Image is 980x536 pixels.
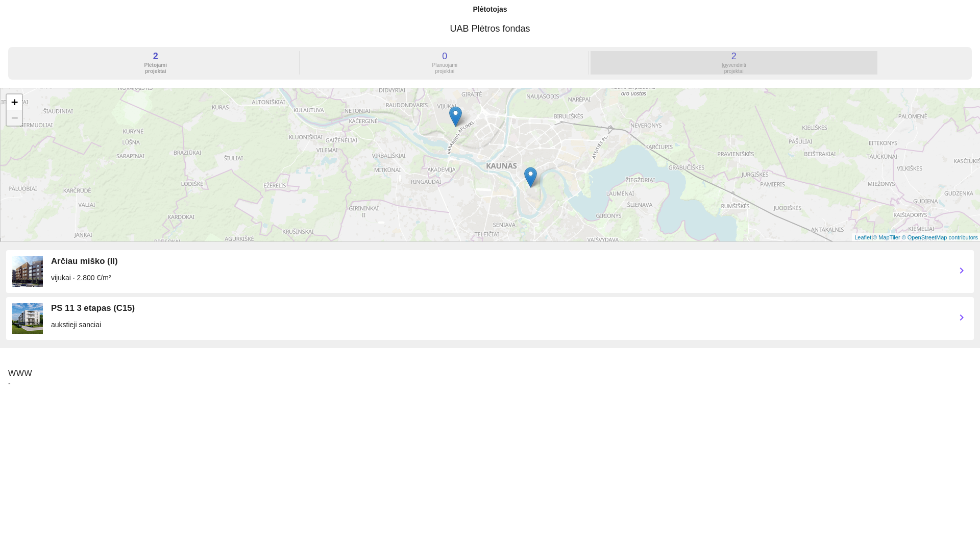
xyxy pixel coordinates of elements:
span: - [8,379,972,388]
div: PS 11 3 etapas (C15) [51,303,947,313]
div: 2 [591,51,877,61]
a: 2 Įgyvendintiprojektai [591,66,877,75]
div: Įgyvendinti projektai [591,62,877,75]
a: Zoom out [7,110,22,126]
a: 2 Plėtojamiprojektai [12,66,301,75]
div: 0 [301,51,588,61]
div: Arčiau miško (II) [51,256,947,266]
img: vgzBq34JLE.jpg [12,303,43,334]
i: chevron_right [955,311,968,324]
a: 0 Planuojamiprojektai [301,66,590,75]
div: vijukai · 2.800 €/m² [51,273,947,283]
div: Plėtojami projektai [12,62,299,75]
i: chevron_right [955,264,968,277]
h3: UAB Plėtros fondas [8,18,972,39]
div: Plėtotojas [473,4,507,14]
a: chevron_right [955,317,968,325]
div: aukstieji sanciai [51,320,947,330]
span: WWW [8,369,32,378]
div: Planuojami projektai [301,62,588,75]
a: © MapTiler [873,234,900,240]
div: 2 [12,51,299,61]
a: Leaflet [854,234,871,240]
img: 8vmt0zaqMd.png [12,256,43,287]
a: chevron_right [955,270,968,278]
a: © OpenStreetMap contributors [902,234,978,240]
a: Zoom in [7,94,22,110]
